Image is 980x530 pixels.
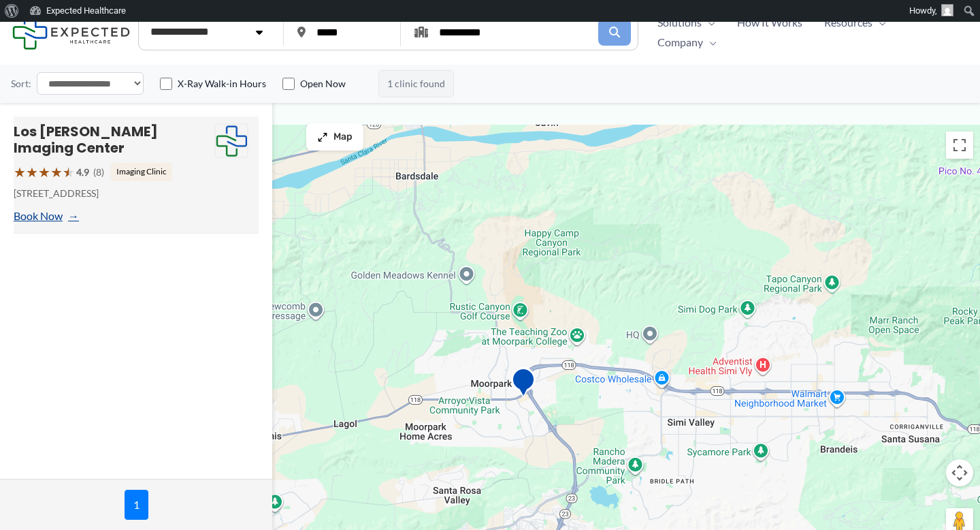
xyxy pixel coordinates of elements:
[333,131,353,143] span: Map
[300,77,346,91] label: Open Now
[946,459,973,486] button: Map camera controls
[657,12,702,33] span: Solutions
[178,77,266,91] label: X-Ray Walk-in Hours
[38,159,50,185] span: ★
[703,32,717,52] span: Menu Toggle
[946,131,973,159] button: Toggle fullscreen view
[76,163,89,181] span: 4.9
[50,159,63,185] span: ★
[813,12,897,33] a: ResourcesMenu Toggle
[824,12,872,33] span: Resources
[111,163,172,181] span: Imaging Clinic
[306,123,363,151] button: Map
[14,122,158,157] a: Los [PERSON_NAME] Imaging Center
[63,159,75,185] span: ★
[317,131,328,142] img: Maximize
[12,15,130,50] img: Expected Healthcare Logo - side, dark font, small
[726,12,813,33] a: How It Works
[737,12,802,33] span: How It Works
[215,124,248,158] img: Expected Healthcare Logo
[125,490,148,520] span: 1
[702,12,715,33] span: Menu Toggle
[11,75,31,93] label: Sort:
[657,32,703,52] span: Company
[14,206,76,226] a: Book Now
[872,12,886,33] span: Menu Toggle
[93,163,104,181] span: (8)
[647,12,726,33] a: SolutionsMenu Toggle
[26,159,38,185] span: ★
[511,367,536,402] div: Los Robles Imaging Center
[647,32,728,52] a: CompanyMenu Toggle
[14,159,26,185] span: ★
[378,70,454,97] span: 1 clinic found
[14,185,214,202] p: [STREET_ADDRESS]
